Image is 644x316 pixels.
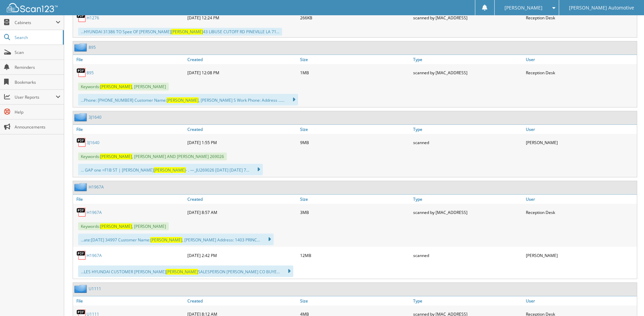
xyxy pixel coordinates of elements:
span: [PERSON_NAME] Automotive [569,6,634,10]
span: [PERSON_NAME] [171,29,203,35]
div: 12MB [298,249,411,262]
a: Type [411,296,524,305]
img: PDF.png [76,250,87,260]
div: [DATE] 2:42 PM [186,249,298,262]
a: File [73,195,186,204]
img: folder2.png [74,43,89,52]
a: Size [298,55,411,64]
a: H1967A [87,253,102,258]
a: File [73,296,186,305]
span: Keywords: , [PERSON_NAME] [78,83,169,91]
div: ...HYUNDAI 31386 TO Spee OF [PERSON_NAME] 43 LIBUSE CUTOFF RD PINEVILLE LA 71... [78,28,282,36]
a: Created [186,195,298,204]
img: folder2.png [74,183,89,191]
span: [PERSON_NAME] [100,154,132,159]
span: User Reports [15,94,56,100]
a: User [524,55,637,64]
div: [DATE] 1:55 PM [186,136,298,149]
span: Keywords: , [PERSON_NAME] AND [PERSON_NAME] 269026 [78,153,227,160]
a: Created [186,125,298,134]
span: Cabinets [15,20,56,25]
a: H1967A [89,184,104,190]
span: Scan [15,50,60,55]
div: Reception Desk [524,11,637,24]
span: Reminders [15,64,60,70]
a: File [73,125,186,134]
iframe: Chat Widget [610,283,644,316]
a: Size [298,125,411,134]
div: ...ate:[DATE] 34997 Customer Name: , [PERSON_NAME] Address: 1403 PRINC... [78,234,274,245]
a: Type [411,55,524,64]
div: ... GAP one =F1B ST | [PERSON_NAME] - . —_JU269026 [DATE] [DATE] 7... [78,164,263,175]
span: [PERSON_NAME] [167,97,199,103]
img: PDF.png [76,137,87,147]
a: U1111 [89,286,101,292]
span: [PERSON_NAME] [100,84,132,90]
span: Bookmarks [15,79,60,85]
div: [DATE] 12:24 PM [186,11,298,24]
a: Type [411,195,524,204]
span: [PERSON_NAME] [504,6,542,10]
a: User [524,195,637,204]
img: PDF.png [76,67,87,78]
div: scanned by [MAC_ADDRESS] [411,11,524,24]
a: File [73,55,186,64]
a: H1967A [87,210,102,215]
span: [PERSON_NAME] [150,237,182,243]
div: Reception Desk [524,66,637,79]
div: scanned [411,249,524,262]
div: ...LES HYUNDAI CUSTOMER [PERSON_NAME] SALESPERSON [PERSON_NAME] CO BUYE... [78,265,293,277]
span: Help [15,109,60,115]
a: User [524,296,637,305]
img: PDF.png [76,13,87,23]
div: scanned [411,136,524,149]
span: [PERSON_NAME] [166,269,198,275]
a: 895 [87,70,94,76]
a: H1276 [87,15,99,21]
a: 3J1640 [87,140,99,145]
div: [PERSON_NAME] [524,249,637,262]
div: scanned by [MAC_ADDRESS] [411,205,524,219]
a: Size [298,195,411,204]
img: folder2.png [74,113,89,121]
div: 1MB [298,66,411,79]
span: [PERSON_NAME] [154,167,186,173]
span: Keywords: , [PERSON_NAME] [78,222,169,230]
div: [DATE] 8:57 AM [186,205,298,219]
div: 9MB [298,136,411,149]
div: Reception Desk [524,205,637,219]
img: scan123-logo-white.svg [7,3,58,12]
div: [PERSON_NAME] [524,136,637,149]
div: ...Phone: [PHONE_NUMBER] Customer Name: , [PERSON_NAME] S Work Phone: Address ...... [78,94,298,105]
div: scanned by [MAC_ADDRESS] [411,66,524,79]
a: 895 [89,44,96,50]
a: Created [186,296,298,305]
img: PDF.png [76,207,87,217]
div: 266KB [298,11,411,24]
span: [PERSON_NAME] [100,223,132,229]
div: 3MB [298,205,411,219]
a: User [524,125,637,134]
a: Size [298,296,411,305]
a: Type [411,125,524,134]
a: Created [186,55,298,64]
img: folder2.png [74,284,89,293]
a: 3J1640 [89,114,102,120]
span: Search [15,35,59,40]
div: [DATE] 12:08 PM [186,66,298,79]
span: Announcements [15,124,60,130]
